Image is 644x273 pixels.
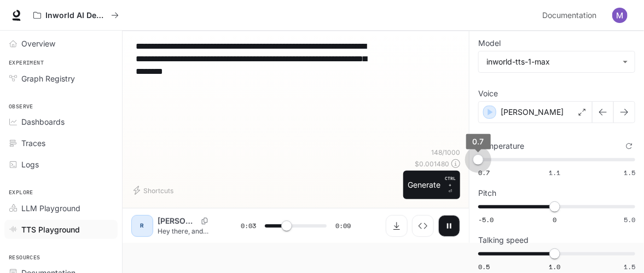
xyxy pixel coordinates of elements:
button: User avatar [609,4,631,26]
span: 5.0 [624,215,635,224]
button: All workspaces [28,4,124,26]
span: 0:03 [241,220,256,231]
a: Logs [4,155,118,174]
p: Model [478,39,501,47]
span: 1.1 [549,168,560,177]
p: Temperature [478,142,524,150]
span: Overview [21,38,55,49]
a: Traces [4,133,118,153]
span: 0 [553,215,556,224]
a: Documentation [538,4,605,26]
span: 0.7 [473,137,484,146]
span: 1.5 [624,168,635,177]
a: LLM Playground [4,199,118,218]
span: 0:09 [335,220,351,231]
span: LLM Playground [21,202,80,214]
span: Traces [21,137,45,149]
button: Inspect [412,215,434,237]
p: [PERSON_NAME] [158,216,197,226]
span: Graph Registry [21,73,75,84]
p: Voice [478,90,498,97]
span: TTS Playground [21,224,80,235]
a: Dashboards [4,112,118,131]
span: 0.7 [478,168,490,177]
img: User avatar [612,8,628,23]
span: Documentation [542,9,596,22]
button: Reset to default [623,140,635,152]
div: inworld-tts-1-max [486,56,617,67]
button: Download audio [386,215,408,237]
a: Overview [4,34,118,53]
div: inworld-tts-1-max [479,51,635,72]
button: GenerateCTRL +⏎ [403,171,460,199]
p: Pitch [478,189,496,197]
p: Talking speed [478,236,529,244]
a: Graph Registry [4,69,118,88]
span: 1.5 [624,262,635,271]
span: 0.5 [478,262,490,271]
span: -5.0 [478,215,494,224]
button: Copy Voice ID [197,218,212,224]
p: [PERSON_NAME] [501,107,564,118]
a: TTS Playground [4,220,118,239]
div: R [134,217,151,235]
span: 1.0 [549,262,560,271]
p: CTRL + [445,175,456,188]
p: Inworld AI Demos [45,11,107,20]
button: Shortcuts [131,182,178,199]
span: Logs [21,159,39,170]
p: Hey there, and welcome back to the show! We've got a fascinating episode lined up [DATE], includi... [158,226,214,236]
p: ⏎ [445,175,456,195]
span: Dashboards [21,116,65,127]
